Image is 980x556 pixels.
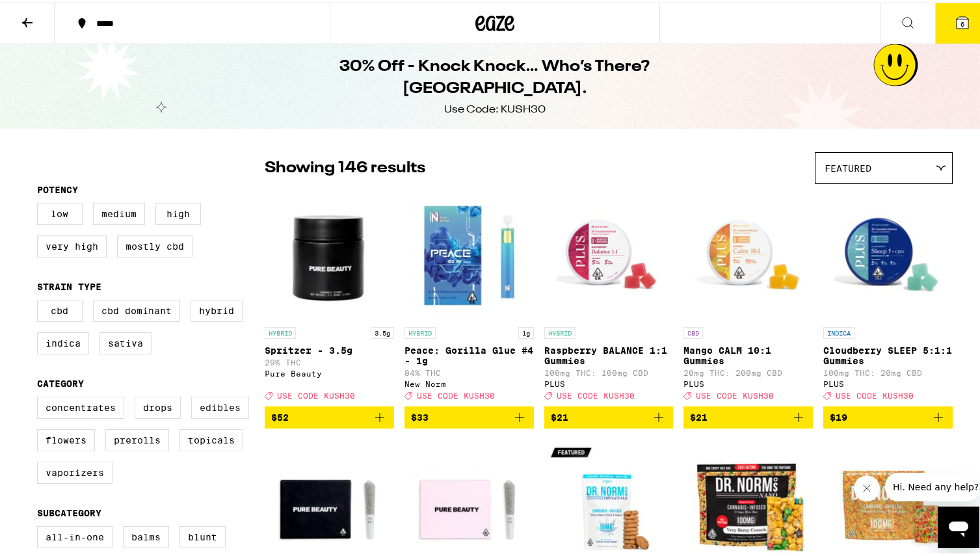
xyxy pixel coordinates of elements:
[93,200,145,222] label: Medium
[404,366,534,375] p: 84% THC
[265,356,394,364] p: 29% THC
[696,389,774,397] span: USE CODE KUSH30
[37,505,101,516] legend: Subcategory
[105,427,169,449] label: Prerolls
[557,389,635,397] span: USE CODE KUSH30
[179,523,226,546] label: Blunt
[544,324,576,336] p: HYBRID
[683,377,813,386] div: PLUS
[265,343,394,353] p: Spritzer - 3.5g
[683,324,703,336] p: CBD
[823,188,953,318] img: PLUS - Cloudberry SLEEP 5:1:1 Gummies
[411,410,429,420] span: $33
[885,470,979,499] iframe: Message from company
[179,427,243,449] label: Topicals
[823,343,953,364] p: Cloudberry SLEEP 5:1:1 Gummies
[830,410,847,420] span: $19
[544,377,674,386] div: PLUS
[404,324,436,336] p: HYBRID
[960,18,964,25] span: 6
[518,324,534,336] p: 1g
[683,366,813,375] p: 20mg THC: 200mg CBD
[277,389,355,397] span: USE CODE KUSH30
[258,53,732,98] h1: 30% Off - Knock Knock… Who’s There? [GEOGRAPHIC_DATA].
[37,200,83,222] label: Low
[37,330,89,352] label: Indica
[551,410,568,420] span: $21
[37,459,113,481] label: Vaporizers
[404,377,534,386] div: New Norm
[371,324,394,336] p: 3.5g
[823,366,953,375] p: 100mg THC: 20mg CBD
[690,410,708,420] span: $21
[404,343,534,364] p: Peace: Gorilla Glue #4 - 1g
[823,324,854,336] p: INDICA
[93,297,180,319] label: CBD Dominant
[271,410,289,420] span: $52
[155,200,201,222] label: High
[836,389,914,397] span: USE CODE KUSH30
[823,377,953,386] div: PLUS
[683,343,813,364] p: Mango CALM 10:1 Gummies
[544,188,674,318] img: PLUS - Raspberry BALANCE 1:1 Gummies
[265,155,425,177] p: Showing 146 results
[191,394,249,416] label: Edibles
[37,523,113,546] label: All-In-One
[417,389,495,397] span: USE CODE KUSH30
[404,188,534,404] a: Open page for Peace: Gorilla Glue #4 - 1g from New Norm
[444,100,546,114] div: Use Code: KUSH30
[99,330,152,352] label: Sativa
[37,182,78,192] legend: Potency
[37,427,95,449] label: Flowers
[265,367,394,375] div: Pure Beauty
[123,523,169,546] label: Balms
[265,324,296,336] p: HYBRID
[135,394,181,416] label: Drops
[37,297,83,319] label: CBD
[544,343,674,364] p: Raspberry BALANCE 1:1 Gummies
[37,279,101,289] legend: Strain Type
[854,473,880,499] iframe: Close message
[37,376,84,386] legend: Category
[404,188,534,318] img: New Norm - Peace: Gorilla Glue #4 - 1g
[825,161,871,171] span: Featured
[823,404,953,426] button: Add to bag
[265,188,394,404] a: Open page for Spritzer - 3.5g from Pure Beauty
[938,504,979,546] iframe: Button to launch messaging window
[683,188,813,404] a: Open page for Mango CALM 10:1 Gummies from PLUS
[544,404,674,426] button: Add to bag
[37,233,107,255] label: Very High
[683,404,813,426] button: Add to bag
[265,188,394,318] img: Pure Beauty - Spritzer - 3.5g
[544,188,674,404] a: Open page for Raspberry BALANCE 1:1 Gummies from PLUS
[683,188,813,318] img: PLUS - Mango CALM 10:1 Gummies
[544,366,674,375] p: 100mg THC: 100mg CBD
[404,404,534,426] button: Add to bag
[191,297,243,319] label: Hybrid
[823,188,953,404] a: Open page for Cloudberry SLEEP 5:1:1 Gummies from PLUS
[37,394,124,416] label: Concentrates
[117,233,192,255] label: Mostly CBD
[265,404,394,426] button: Add to bag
